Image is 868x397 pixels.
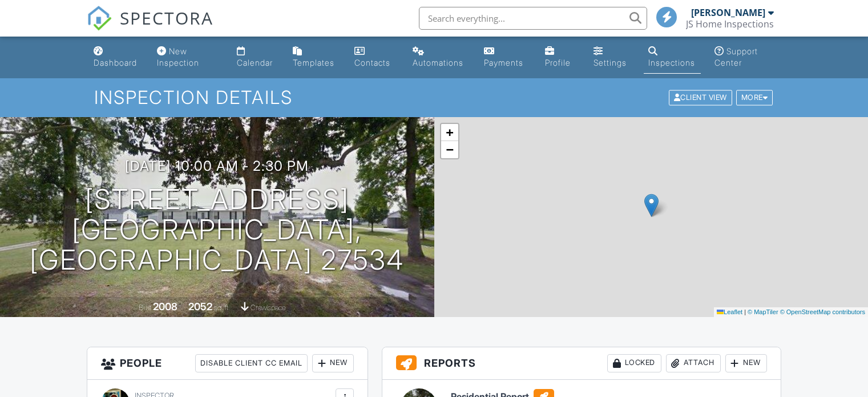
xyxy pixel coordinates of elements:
div: Templates [293,58,334,67]
div: Locked [607,354,661,372]
div: Automations [413,58,463,67]
a: Zoom out [441,141,458,158]
a: Contacts [350,41,399,74]
span: crawlspace [251,303,286,312]
a: New Inspection [152,41,223,74]
div: Attach [666,354,721,372]
input: Search everything... [419,7,647,30]
a: Support Center [710,41,779,74]
h3: [DATE] 10:00 am - 2:30 pm [125,158,309,174]
div: Contacts [354,58,390,67]
h3: People [87,347,368,380]
a: © MapTiler [748,308,778,315]
div: New [312,354,354,372]
span: | [744,308,746,315]
a: SPECTORA [87,15,213,39]
div: 2008 [153,300,177,312]
h3: Reports [382,347,781,380]
a: Inspections [644,41,701,74]
div: Disable Client CC Email [195,354,308,372]
a: © OpenStreetMap contributors [780,308,865,315]
div: New Inspection [157,46,199,67]
div: Client View [669,90,732,106]
div: Dashboard [94,58,137,67]
span: sq. ft. [214,303,230,312]
a: Zoom in [441,124,458,141]
div: JS Home Inspections [686,18,774,30]
div: More [736,90,773,106]
div: [PERSON_NAME] [691,7,765,18]
div: 2052 [188,300,212,312]
span: SPECTORA [120,6,213,30]
span: Built [139,303,151,312]
span: − [446,142,453,157]
img: Marker [644,194,659,217]
div: New [725,354,767,372]
a: Leaflet [717,308,742,315]
a: Dashboard [89,41,143,74]
a: Automations (Basic) [408,41,470,74]
a: Company Profile [540,41,580,74]
div: Settings [594,58,627,67]
div: Inspections [648,58,695,67]
a: Client View [668,93,735,101]
div: Support Center [714,46,758,67]
div: Profile [545,58,571,67]
img: The Best Home Inspection Software - Spectora [87,6,112,31]
h1: Inspection Details [94,87,774,107]
a: Calendar [232,41,279,74]
a: Settings [589,41,635,74]
div: Calendar [237,58,273,67]
div: Payments [484,58,523,67]
h1: [STREET_ADDRESS] [GEOGRAPHIC_DATA], [GEOGRAPHIC_DATA] 27534 [18,185,416,275]
span: + [446,125,453,139]
a: Payments [479,41,531,74]
a: Templates [288,41,341,74]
